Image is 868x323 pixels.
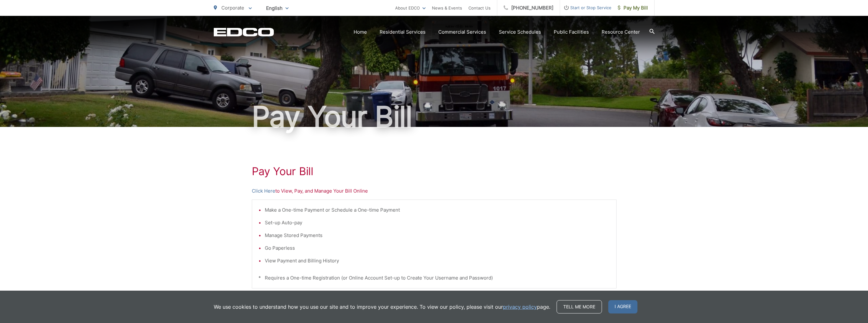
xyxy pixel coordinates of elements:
a: Service Schedules [499,28,541,36]
h1: Pay Your Bill [214,101,655,133]
a: Commercial Services [438,28,486,36]
a: Residential Services [380,28,426,36]
li: Set-up Auto-pay [265,219,610,227]
a: Public Facilities [554,28,589,36]
a: Tell me more [557,300,602,313]
p: to View, Pay, and Manage Your Bill Online [252,187,617,195]
h1: Pay Your Bill [252,165,617,178]
a: Resource Center [602,28,640,36]
span: Corporate [221,5,244,11]
li: Manage Stored Payments [265,232,610,239]
a: Contact Us [468,4,491,12]
span: I agree [608,300,637,313]
a: EDCD logo. Return to the homepage. [214,28,274,36]
a: About EDCO [395,4,426,12]
li: View Payment and Billing History [265,257,610,265]
li: Make a One-time Payment or Schedule a One-time Payment [265,206,610,214]
p: We use cookies to understand how you use our site and to improve your experience. To view our pol... [214,303,550,311]
a: privacy policy [503,303,537,311]
a: News & Events [432,4,462,12]
span: Pay My Bill [618,4,648,12]
a: Home [354,28,367,36]
a: Click Here [252,187,275,195]
li: Go Paperless [265,244,610,252]
span: English [261,3,293,14]
p: * Requires a One-time Registration (or Online Account Set-up to Create Your Username and Password) [258,274,610,282]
